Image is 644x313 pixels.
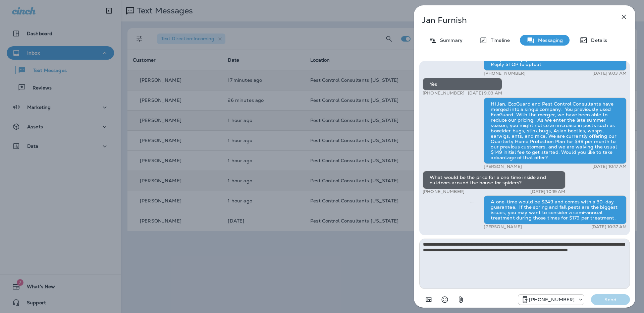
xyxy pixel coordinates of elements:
[423,78,502,90] div: Yes
[484,164,522,169] p: [PERSON_NAME]
[423,171,566,189] div: What would be the price for a one time inside and outdoors around the house for spiders?
[529,297,575,302] p: [PHONE_NUMBER]
[470,198,474,204] span: Sent
[423,189,465,194] p: [PHONE_NUMBER]
[468,90,502,96] p: [DATE] 9:03 AM
[484,224,522,230] p: [PERSON_NAME]
[438,293,451,306] button: Select an emoji
[422,15,605,25] p: Jan Furnish
[423,90,465,96] p: [PHONE_NUMBER]
[591,224,627,230] p: [DATE] 10:37 AM
[437,38,463,43] p: Summary
[592,71,627,76] p: [DATE] 9:03 AM
[535,38,563,43] p: Messaging
[530,189,565,194] p: [DATE] 10:19 AM
[484,98,627,164] div: Hi Jan, EcoGuard and Pest Control Consultants have merged into a single company. You previously u...
[592,164,627,169] p: [DATE] 10:17 AM
[588,38,607,43] p: Details
[484,195,627,224] div: A one-time would be $249 and comes with a 30-day guarantee. If the spring and fall pests are the ...
[518,296,584,304] div: +1 (815) 998-9676
[484,71,526,76] p: [PHONE_NUMBER]
[422,293,435,306] button: Add in a premade template
[487,38,510,43] p: Timeline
